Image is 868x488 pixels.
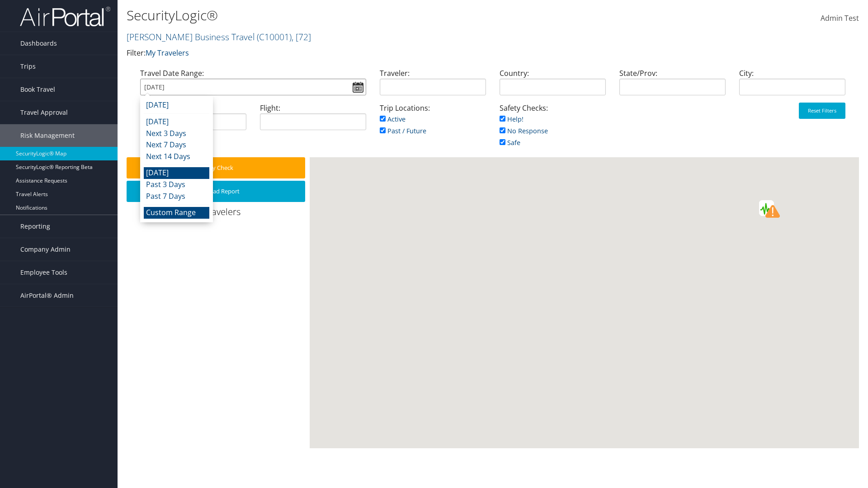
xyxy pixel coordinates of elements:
span: , [ 72 ] [292,31,311,43]
span: Reporting [20,215,50,238]
button: Reset Filters [799,103,845,119]
button: Download Report [127,181,305,202]
div: Country: [493,68,613,103]
span: Employee Tools [20,261,67,284]
span: Travel Approval [20,101,68,124]
h1: SecurityLogic® [127,6,615,25]
span: AirPortal® Admin [20,284,74,307]
span: Admin Test [821,13,859,23]
a: Active [380,115,406,123]
div: Traveler: [373,68,493,103]
div: Green earthquake alert (Magnitude 4.5M, Depth:10km) in Afghanistan 31/08/2025 19:38 UTC, 16.3 mil... [759,202,774,216]
span: Book Travel [20,78,55,101]
div: City: [732,68,852,103]
div: Safety Checks: [493,103,613,157]
li: Next 3 Days [144,128,209,140]
a: Safe [500,138,520,147]
span: Dashboards [20,32,57,55]
div: 0 Travelers [127,206,310,223]
li: [DATE] [144,99,209,111]
li: Next 14 Days [144,151,209,163]
span: ( C10001 ) [257,31,292,43]
a: Past / Future [380,127,426,135]
span: Company Admin [20,238,71,261]
span: Trips [20,55,36,78]
div: State/Prov: [613,68,732,103]
p: Filter: [127,47,615,59]
li: [DATE] [144,116,209,128]
a: [PERSON_NAME] Business Travel [127,31,311,43]
li: [DATE] [144,167,209,179]
a: My Travelers [146,48,189,58]
div: Air/Hotel/Rail: [133,103,253,137]
span: Risk Management [20,124,75,147]
a: Admin Test [821,5,859,33]
a: No Response [500,127,548,135]
div: Red earthquake alert (Magnitude 6M, Depth:8km) in Afghanistan 31/08/2025 19:17 UTC, 270 thousand ... [759,201,774,216]
li: Custom Range [144,207,209,219]
li: Past 3 Days [144,179,209,191]
li: Next 7 Days [144,139,209,151]
button: Safety Check [127,157,305,178]
a: Help! [500,115,524,123]
div: Green earthquake alert (Magnitude 4.7M, Depth:10km) in Afghanistan 01/09/2025 02:43 UTC, 11.6 mil... [759,201,774,215]
li: Past 7 Days [144,191,209,202]
div: Trip Locations: [373,103,493,145]
div: Travel Date Range: [133,68,373,103]
img: airportal-logo.png [20,6,110,27]
div: Flight: [253,103,373,137]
